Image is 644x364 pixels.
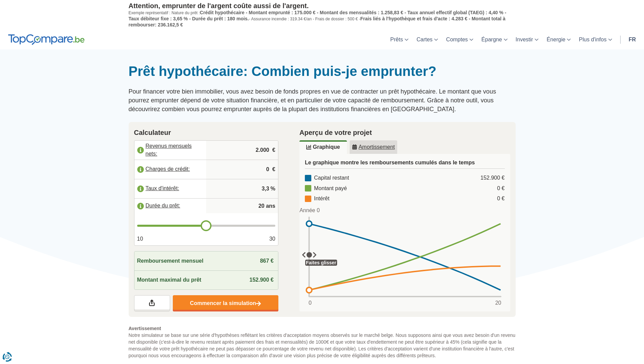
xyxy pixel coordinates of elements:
[305,195,329,203] div: Intérêt
[134,295,170,311] a: Partagez vos résultats
[495,299,501,307] span: 20
[137,276,201,284] span: Montant maximal du prêt
[477,29,512,49] a: Épargne
[256,301,261,307] img: Commencer la simulation
[209,141,275,159] input: |
[137,257,204,265] span: Remboursement mensuel
[269,235,275,243] span: 30
[305,159,505,169] h3: Le graphique montre les remboursements cumulés dans le temps
[134,181,206,196] label: Taux d'intérêt:
[542,29,575,49] a: Énergie
[8,34,85,45] img: TopCompare
[480,174,504,182] div: 152.900 €
[134,162,206,177] label: Charges de crédit:
[134,199,206,214] label: Durée du prêt:
[442,29,477,49] a: Comptes
[260,258,274,264] span: 867 €
[129,325,516,332] span: Avertissement
[134,127,279,138] h2: Calculateur
[497,185,504,193] div: 0 €
[129,325,516,359] p: Notre simulateur se base sur une série d'hypothèses reflétant les critères d'acceptation moyens o...
[129,16,505,27] span: Frais liés à l'hypothèque et frais d'acte : 4.283 € - Montant total à rembourser: 236.162,5 €
[209,160,275,179] input: |
[129,10,516,28] p: Exemple représentatif : Nature du prêt : - Assurance incendie : 319.34 €/an - Frais de dossier : ...
[137,235,143,243] span: 10
[309,299,312,307] span: 0
[305,260,337,266] div: Faites glisser
[305,174,349,182] div: Capital restant
[173,295,278,311] a: Commencer la simulation
[306,144,340,150] u: Graphique
[250,277,274,283] span: 152.900 €
[575,29,616,49] a: Plus d'infos
[625,29,640,49] a: fr
[129,2,516,10] p: Attention, emprunter de l'argent coûte aussi de l'argent.
[266,202,275,210] span: ans
[352,144,395,150] u: Amortissement
[497,195,504,203] div: 0 €
[272,166,275,174] span: €
[129,10,507,21] span: Crédit hypothécaire - Montant emprunté : 175.000 € - Montant des mensualités : 1.258,83 € - Taux ...
[209,180,275,198] input: |
[272,146,275,154] span: €
[386,29,412,49] a: Prêts
[134,143,206,158] label: Revenus mensuels nets:
[299,127,510,138] h2: Aperçu de votre projet
[129,87,516,114] p: Pour financer votre bien immobilier, vous avez besoin de fonds propres en vue de contracter un pr...
[412,29,442,49] a: Cartes
[271,185,275,193] span: %
[512,29,543,49] a: Investir
[305,185,347,193] div: Montant payé
[129,63,516,79] h1: Prêt hypothécaire: Combien puis-je emprunter?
